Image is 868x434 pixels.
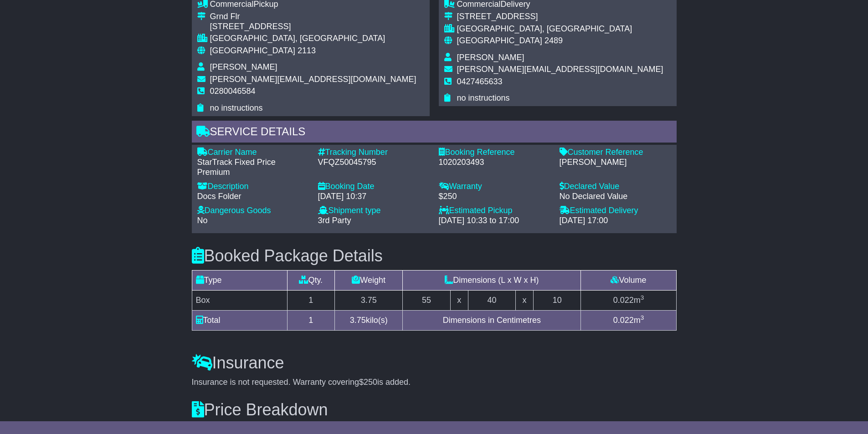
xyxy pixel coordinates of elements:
div: Booking Date [318,182,430,192]
td: Total [192,311,287,331]
div: Estimated Delivery [560,206,671,216]
div: Dangerous Goods [197,206,309,216]
td: 10 [533,291,581,311]
td: m [581,311,676,331]
div: [DATE] 17:00 [560,216,671,226]
div: Carrier Name [197,148,309,158]
td: Dimensions in Centimetres [403,311,581,331]
div: [PERSON_NAME] [560,158,671,168]
div: [DATE] 10:37 [318,192,430,202]
td: x [450,291,468,311]
td: Type [192,271,287,291]
h3: Insurance [192,354,677,372]
span: $250 [359,378,377,387]
span: no instructions [457,93,510,102]
span: 2489 [544,36,563,45]
span: [PERSON_NAME] [457,53,524,62]
div: Warranty [439,182,550,192]
td: Qty. [287,271,335,291]
div: Estimated Pickup [439,206,550,216]
td: Box [192,291,287,311]
div: Service Details [192,121,677,145]
div: No Declared Value [560,192,671,202]
span: [PERSON_NAME][EMAIL_ADDRESS][DOMAIN_NAME] [457,65,663,74]
span: 0.022 [613,316,634,325]
td: Volume [581,271,676,291]
div: Tracking Number [318,148,430,158]
span: 2113 [298,46,316,55]
td: 55 [403,291,451,311]
span: no instructions [210,103,263,112]
div: [STREET_ADDRESS] [210,22,416,32]
span: [GEOGRAPHIC_DATA] [210,46,295,55]
div: [GEOGRAPHIC_DATA], [GEOGRAPHIC_DATA] [210,34,416,44]
sup: 3 [641,314,644,321]
td: Dimensions (L x W x H) [403,271,581,291]
td: 40 [468,291,516,311]
span: 3.75 [350,316,366,325]
span: 0.022 [613,296,634,305]
div: Booking Reference [439,148,550,158]
td: Weight [335,271,403,291]
h3: Price Breakdown [192,401,677,419]
td: kilo(s) [335,311,403,331]
div: StarTrack Fixed Price Premium [197,158,309,177]
span: [PERSON_NAME][EMAIL_ADDRESS][DOMAIN_NAME] [210,75,416,84]
div: $250 [439,192,550,202]
div: Shipment type [318,206,430,216]
sup: 3 [641,294,644,301]
div: Grnd Flr [210,12,416,22]
div: [STREET_ADDRESS] [457,12,663,22]
div: Description [197,182,309,192]
span: 3rd Party [318,216,351,225]
div: 1020203493 [439,158,550,168]
div: Docs Folder [197,192,309,202]
div: Declared Value [560,182,671,192]
span: [GEOGRAPHIC_DATA] [457,36,542,45]
td: 1 [287,291,335,311]
span: [PERSON_NAME] [210,62,277,71]
td: x [516,291,534,311]
span: 0427465633 [457,77,503,86]
td: 3.75 [335,291,403,311]
div: Customer Reference [560,148,671,158]
div: Insurance is not requested. Warranty covering is added. [192,378,677,388]
td: m [581,291,676,311]
span: 0280046584 [210,87,256,96]
h3: Booked Package Details [192,247,677,265]
div: [GEOGRAPHIC_DATA], [GEOGRAPHIC_DATA] [457,24,663,34]
span: No [197,216,208,225]
div: VFQZ50045795 [318,158,430,168]
div: [DATE] 10:33 to 17:00 [439,216,550,226]
td: 1 [287,311,335,331]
